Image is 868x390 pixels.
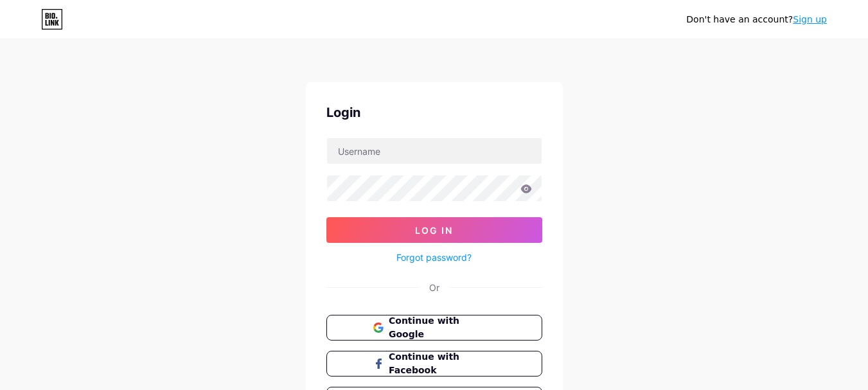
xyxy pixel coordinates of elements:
[389,350,495,377] span: Continue with Facebook
[326,315,542,341] button: Continue with Google
[327,138,542,164] input: Username
[326,103,542,122] div: Login
[326,217,542,243] button: Log In
[415,225,453,236] span: Log In
[396,251,472,264] a: Forgot password?
[429,281,439,294] div: Or
[389,314,495,341] span: Continue with Google
[793,14,827,24] a: Sign up
[686,13,827,26] div: Don't have an account?
[326,351,542,377] button: Continue with Facebook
